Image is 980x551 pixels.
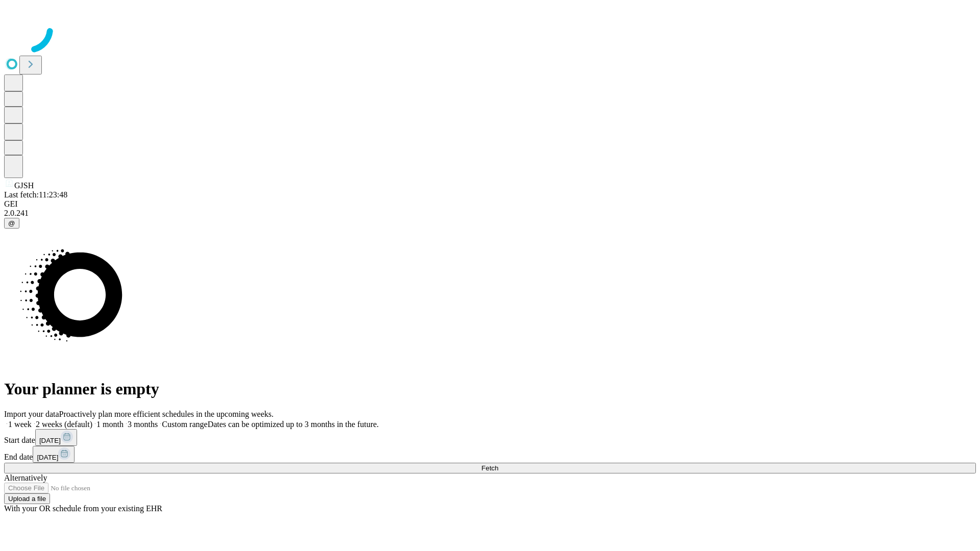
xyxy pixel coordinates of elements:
[481,464,498,472] span: Fetch
[8,420,32,429] span: 1 week
[4,473,47,482] span: Alternatively
[4,493,50,504] button: Upload a file
[96,420,124,429] span: 1 month
[4,190,67,199] span: Last fetch: 11:23:48
[4,410,59,418] span: Import your data
[4,463,976,473] button: Fetch
[37,454,58,461] span: [DATE]
[33,446,75,463] button: [DATE]
[35,429,77,446] button: [DATE]
[128,420,158,429] span: 3 months
[4,380,976,398] h1: Your planner is empty
[39,437,61,444] span: [DATE]
[4,446,976,463] div: End date
[8,219,15,227] span: @
[59,410,274,418] span: Proactively plan more efficient schedules in the upcoming weeks.
[14,181,34,190] span: GJSH
[36,420,92,429] span: 2 weeks (default)
[208,420,379,429] span: Dates can be optimized up to 3 months in the future.
[4,199,976,209] div: GEI
[162,420,207,429] span: Custom range
[4,504,162,513] span: With your OR schedule from your existing EHR
[4,209,976,218] div: 2.0.241
[4,218,19,229] button: @
[4,429,976,446] div: Start date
